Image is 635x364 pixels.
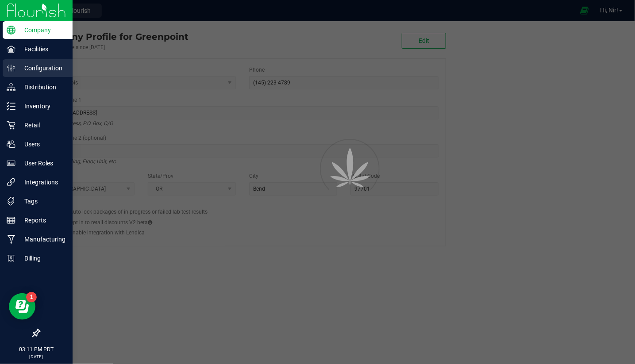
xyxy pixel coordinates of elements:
[7,178,15,187] inline-svg: Integrations
[7,197,15,206] inline-svg: Tags
[15,234,69,245] p: Manufacturing
[15,253,69,264] p: Billing
[7,64,15,73] inline-svg: Configuration
[15,63,69,73] p: Configuration
[9,293,35,320] iframe: Resource center
[7,83,15,92] inline-svg: Distribution
[15,139,69,149] p: Users
[7,45,15,54] inline-svg: Facilities
[15,215,69,226] p: Reports
[4,353,69,360] p: [DATE]
[7,235,15,244] inline-svg: Manufacturing
[4,345,69,353] p: 03:11 PM PDT
[7,26,15,34] inline-svg: Company
[15,101,69,111] p: Inventory
[15,82,69,92] p: Distribution
[15,120,69,130] p: Retail
[15,25,69,35] p: Company
[15,196,69,207] p: Tags
[15,158,69,169] p: User Roles
[7,102,15,111] inline-svg: Inventory
[7,216,15,225] inline-svg: Reports
[15,44,69,54] p: Facilities
[7,140,15,149] inline-svg: Users
[15,177,69,188] p: Integrations
[26,292,37,303] iframe: Resource center unread badge
[7,121,15,130] inline-svg: Retail
[7,254,15,263] inline-svg: Billing
[7,159,15,168] inline-svg: User Roles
